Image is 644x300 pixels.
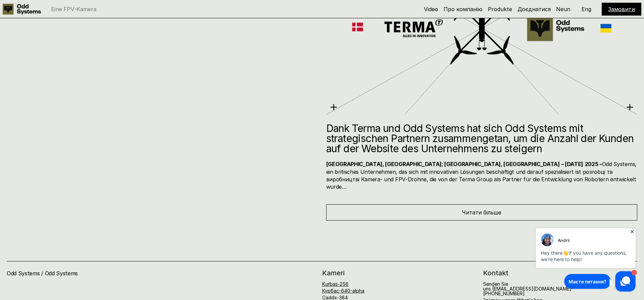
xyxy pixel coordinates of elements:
font: Dank Terma und Odd Systems hat sich Odd Systems mit strategischen Partnern zusammengetan, um die ... [326,122,636,155]
a: Produkte [488,6,512,13]
a: Kurbas-256 [322,281,349,287]
a: Про компанію [444,6,482,13]
iframe: HelpCrunch [534,226,637,293]
font: Kameri [322,269,344,277]
font: Kontakt [483,269,508,277]
font: 2025 – [585,161,602,167]
font: uns [EMAIL_ADDRESS][DOMAIN_NAME] [483,286,572,292]
a: Курбас-640-alpha [322,288,364,294]
a: Senden Sie [483,281,508,287]
font: Eine FPV-Kamera [51,6,96,13]
font: [PHONE_NUMBER] [483,291,525,296]
a: Video [424,6,438,13]
a: Neun [556,6,570,13]
font: Eng [581,6,591,13]
font: Читати більше [462,209,501,216]
font: [GEOGRAPHIC_DATA], [GEOGRAPHIC_DATA]; [GEOGRAPHIC_DATA], [GEOGRAPHIC_DATA] – [DATE] [326,161,583,167]
a: Доєднатися [518,6,551,13]
font: Odd Systems / Odd Systems [7,270,78,277]
a: Замовити [608,6,635,13]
